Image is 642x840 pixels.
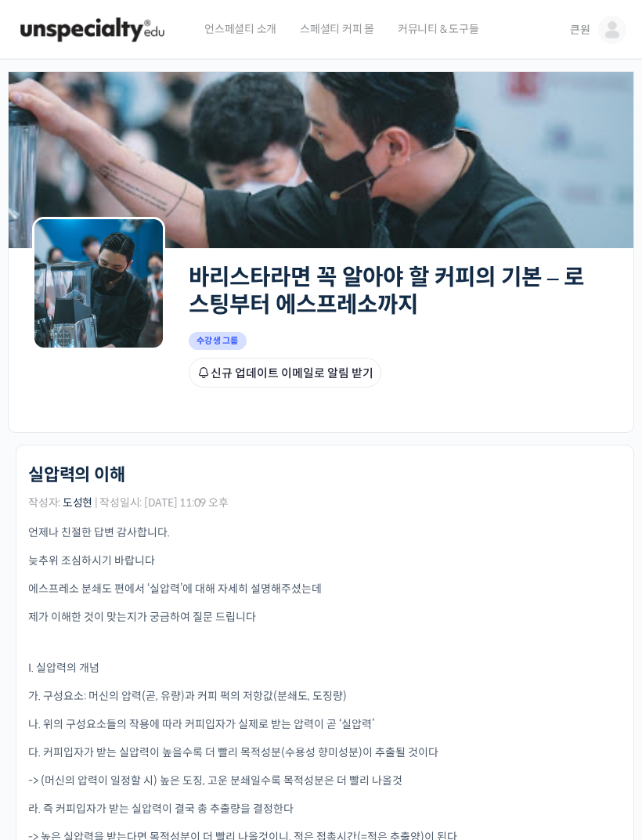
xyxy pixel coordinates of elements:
[32,217,165,350] img: Group logo of 바리스타라면 꼭 알아야 할 커피의 기본 – 로스팅부터 에스프레소까지
[28,801,622,817] p: 라. 즉 커피입자가 받는 실압력이 결국 총 추출량을 결정한다
[28,525,622,541] p: 언제나 친절한 답변 감사합니다.
[28,465,124,485] h1: 실압력의 이해
[28,688,622,705] p: 가. 구성요소: 머신의 압력(곧, 유량)과 커피 퍽의 저항값(분쇄도, 도징량)
[189,332,247,350] span: 수강생 그룹
[28,716,622,733] p: 나. 위의 구성요소들의 작용에 따라 커피입자가 실제로 받는 압력이 곧 ‘실압력’
[28,609,622,625] p: 제가 이해한 것이 맞는지가 궁금하여 질문 드립니다
[28,553,622,569] p: 늦추위 조심하시기 바랍니다
[189,358,381,388] button: 신규 업데이트 이메일로 알림 받기
[28,744,622,761] p: 다. 커피입자가 받는 실압력이 높을수록 더 빨리 목적성분(수용성 향미성분)이 추출될 것이다
[28,773,622,789] p: -> (머신의 압력이 일정할 시) 높은 도징, 고운 분쇄일수록 목적성분은 더 빨리 나올것
[28,660,622,676] p: I. 실압력의 개념
[28,497,228,508] span: 작성자: | 작성일시: [DATE] 11:09 오후
[570,23,590,37] span: 큰원
[28,581,622,597] p: 에스프레소 분쇄도 편에서 ‘실압력’에 대해 자세히 설명해주셨는데
[63,496,92,510] a: 도성현
[189,263,584,319] a: 바리스타라면 꼭 알아야 할 커피의 기본 – 로스팅부터 에스프레소까지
